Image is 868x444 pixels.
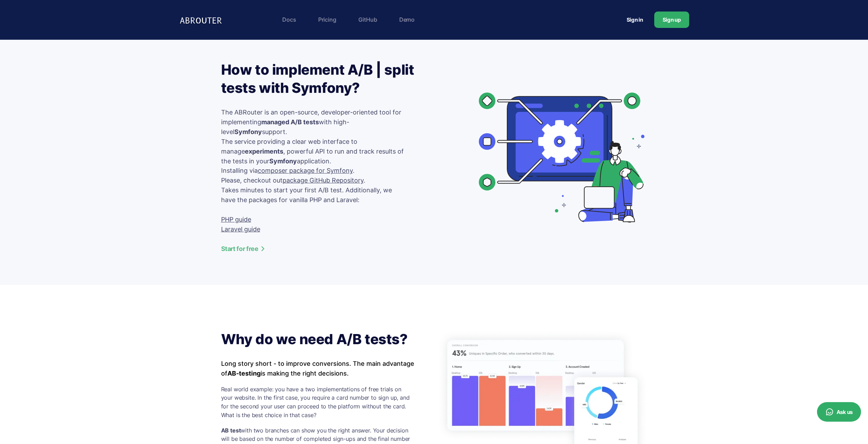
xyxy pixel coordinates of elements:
a: Sign up [654,12,689,28]
b: AB-testing [227,370,261,377]
a: Docs [279,13,299,27]
h2: Why do we need A/B tests? [221,330,414,348]
p: The ABRouter is an open-source, developer-oriented tool for implementing with high-level support.... [221,108,404,253]
a: Pricing [315,13,340,27]
a: GitHub [355,13,381,27]
a: Demo [396,13,418,27]
a: Sign in [618,13,651,26]
div: Long story short - to improve conversions. The main advantage of is making the right decisions. [221,359,414,378]
b: Symfony [234,128,262,135]
b: experiments [245,148,283,155]
a: package GitHub Repository [283,177,364,184]
b: AB test [221,427,241,434]
button: Ask us [817,402,861,422]
a: composer package for Symfony [258,167,353,174]
p: Real world example: you have a two implementations of free trials on your website. In the first c... [221,385,414,420]
a: Start for free [221,244,404,253]
img: Image [472,69,647,245]
b: Symfony [269,157,297,165]
a: PHP guide [221,216,251,223]
a: Laravel guide [221,225,260,233]
img: Logo [179,13,225,27]
b: managed A/B tests [261,118,319,126]
h1: How to implement A/B | split tests with Symfony? [221,61,417,97]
